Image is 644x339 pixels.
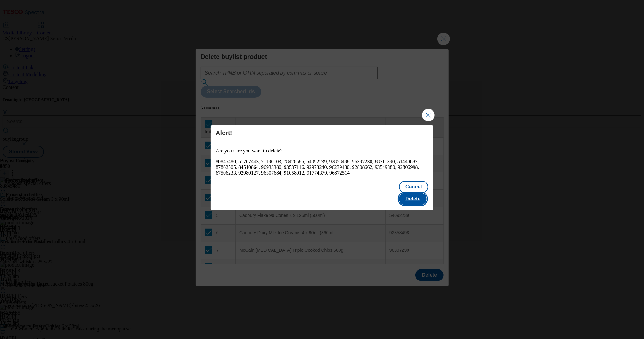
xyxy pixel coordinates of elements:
p: Are you sure you want to delete? [216,148,428,154]
h4: Alert! [216,129,428,137]
button: Delete [399,193,427,205]
button: Close Modal [422,109,435,121]
button: Cancel [399,181,428,193]
div: 80845480, 51767443, 71190103, 78426685, 54092239, 92858498, 96397230, 88711390, 51440697, 8786250... [216,159,428,176]
div: Modal [211,125,433,210]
